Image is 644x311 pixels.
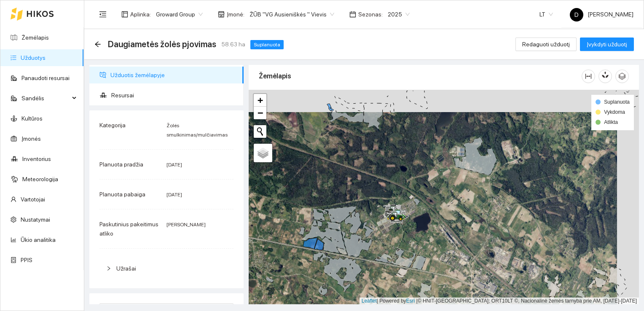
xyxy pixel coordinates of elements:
[254,125,266,138] button: Initiate a new search
[604,109,625,115] span: Vykdoma
[94,6,111,23] button: menu-fold
[21,236,56,243] a: Ūkio analitika
[166,222,206,228] span: [PERSON_NAME]
[254,107,266,119] a: Zoom out
[108,38,216,51] span: Daugiametės žolės pjovimas
[358,10,383,19] span: Sezonas :
[582,73,595,80] span: column-width
[111,87,237,104] span: Resursai
[130,10,151,19] span: Aplinka :
[99,122,126,129] span: Kategorija
[515,41,577,48] a: Redaguoti užduotį
[362,298,377,304] a: Leaflet
[21,196,45,203] a: Vartotojai
[21,90,70,107] span: Sandėlis
[604,99,630,105] span: Suplanuota
[94,41,101,48] div: Atgal
[254,94,266,107] a: Zoom in
[99,259,233,278] div: Užrašai
[349,11,356,18] span: calendar
[259,64,582,88] div: Žemėlapis
[21,115,43,122] a: Kultūros
[416,298,418,304] span: |
[99,221,158,237] span: Paskutinius pakeitimus atliko
[258,107,263,118] span: −
[99,191,145,198] span: Planuota pabaiga
[21,257,32,263] a: PPIS
[166,192,182,198] span: [DATE]
[166,123,228,138] span: Žolės smulkinimas/mulčiavimas
[116,265,136,272] span: Užrašai
[574,8,579,21] span: D
[21,54,46,61] a: Užduotys
[22,176,58,182] a: Meteorologija
[604,119,618,125] span: Atlikta
[106,266,111,271] span: right
[221,40,245,49] span: 58.63 ha
[227,10,244,19] span: Įmonė :
[22,155,51,162] a: Inventorius
[121,11,128,18] span: layout
[587,40,627,49] span: Įvykdyti užduotį
[515,38,577,51] button: Redaguoti užduotį
[522,40,570,49] span: Redaguoti užduotį
[21,34,49,41] a: Žemėlapis
[218,11,225,18] span: shop
[99,11,107,18] span: menu-fold
[582,70,595,83] button: column-width
[406,298,415,304] a: Esri
[258,95,263,105] span: +
[539,8,553,21] span: LT
[21,135,41,142] a: Įmonės
[250,40,284,49] span: Suplanuota
[570,11,633,18] span: [PERSON_NAME]
[110,67,237,83] span: Užduotis žemėlapyje
[166,162,182,168] span: [DATE]
[360,298,639,305] div: | Powered by © HNIT-[GEOGRAPHIC_DATA]; ORT10LT ©, Nacionalinė žemės tarnyba prie AM, [DATE]-[DATE]
[156,8,203,21] span: Groward Group
[21,75,70,81] a: Panaudoti resursai
[21,216,50,223] a: Nustatymai
[94,41,101,48] span: arrow-left
[99,161,143,168] span: Planuota pradžia
[254,144,272,162] a: Layers
[250,8,334,21] span: ŽŪB "VG Ausieniškės " Vievis
[388,8,410,21] span: 2025
[580,38,634,51] button: Įvykdyti užduotį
